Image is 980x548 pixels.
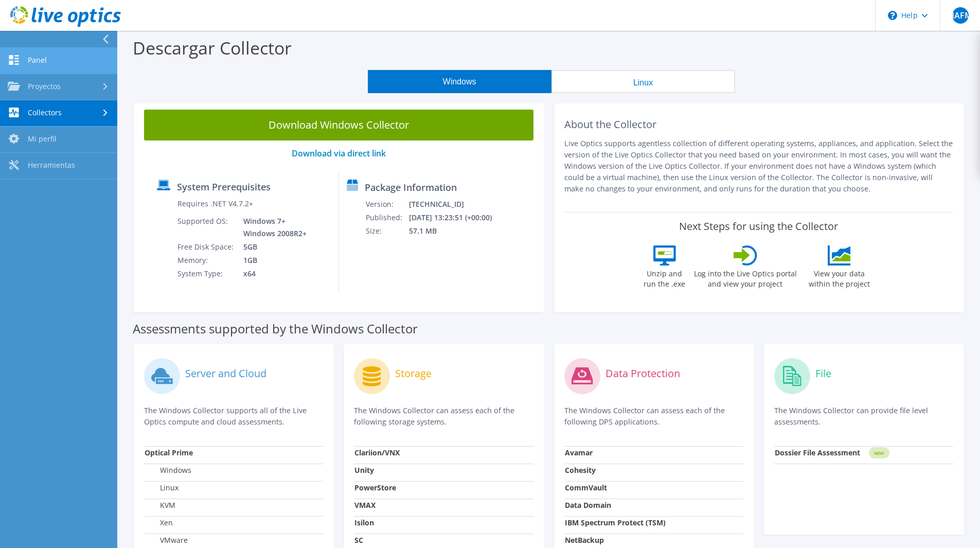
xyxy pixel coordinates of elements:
[145,465,191,475] label: Windows
[145,483,179,493] label: Linux
[565,500,611,510] strong: Data Domain
[551,70,735,93] button: Linux
[365,198,408,211] td: Version:
[177,267,236,280] td: System Type:
[565,448,593,457] strong: Avamar
[145,448,193,457] strong: Optical Prime
[144,110,533,140] a: Download Windows Collector
[774,405,953,428] p: The Windows Collector can provide file level assessments.
[408,224,505,238] td: 57.1 MB
[408,211,505,224] td: [DATE] 13:23:51 (+00:00)
[605,368,680,379] label: Data Protection
[145,535,188,545] label: VMware
[565,465,596,475] strong: Cohesity
[292,148,386,159] a: Download via direct link
[815,368,831,379] label: File
[365,211,408,224] td: Published:
[693,266,797,289] label: Log into the Live Optics portal and view your project
[354,465,374,475] strong: Unity
[354,500,376,510] strong: VMAX
[177,240,236,254] td: Free Disk Space:
[133,324,418,334] label: Assessments supported by the Windows Collector
[177,182,271,192] label: System Prerequisites
[565,483,607,492] strong: CommVault
[354,405,533,428] p: The Windows Collector can assess each of the following storage systems.
[564,138,954,195] p: Live Optics supports agentless collection of different operating systems, appliances, and applica...
[641,266,688,289] label: Unzip and run the .exe
[177,254,236,267] td: Memory:
[565,518,666,527] strong: IBM Spectrum Protect (TSM)
[395,368,432,379] label: Storage
[679,220,838,233] label: Next Steps for using the Collector
[354,535,363,545] strong: SC
[236,215,309,240] td: Windows 7+ Windows 2008R2+
[888,11,897,20] svg: \n
[565,535,604,545] strong: NetBackup
[408,198,505,211] td: [TECHNICAL_ID]
[177,199,253,209] label: Requires .NET V4.7.2+
[236,254,309,267] td: 1GB
[952,7,969,24] span: HAFM
[874,450,884,456] tspan: NEW!
[564,118,954,131] h2: About the Collector
[365,224,408,238] td: Size:
[144,405,323,428] p: The Windows Collector supports all of the Live Optics compute and cloud assessments.
[236,267,309,280] td: x64
[133,36,292,60] label: Descargar Collector
[145,518,173,528] label: Xen
[354,483,396,492] strong: PowerStore
[177,215,236,240] td: Supported OS:
[354,448,400,457] strong: Clariion/VNX
[368,70,551,93] button: Windows
[354,518,374,527] strong: Isilon
[803,266,877,289] label: View your data within the project
[365,182,457,192] label: Package Information
[145,500,175,510] label: KVM
[775,448,860,457] strong: Dossier File Assessment
[564,405,743,428] p: The Windows Collector can assess each of the following DPS applications.
[185,368,266,379] label: Server and Cloud
[236,240,309,254] td: 5GB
